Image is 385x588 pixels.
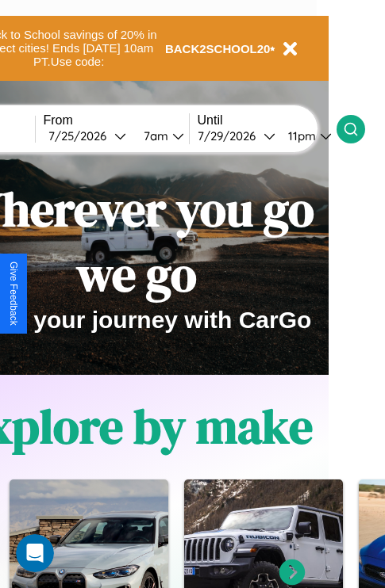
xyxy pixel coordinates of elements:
div: 11pm [280,128,320,143]
label: Until [198,113,337,128]
button: 7am [131,128,189,144]
div: 7am [136,128,172,143]
div: 7 / 29 / 2026 [198,128,264,143]
b: BACK2SCHOOL20 [165,42,271,55]
iframe: Intercom live chat [16,534,54,572]
label: From [44,113,189,128]
button: 11pm [275,128,337,144]
button: 7/25/2026 [44,128,131,144]
div: Give Feedback [8,262,19,326]
div: 7 / 25 / 2026 [48,128,114,143]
